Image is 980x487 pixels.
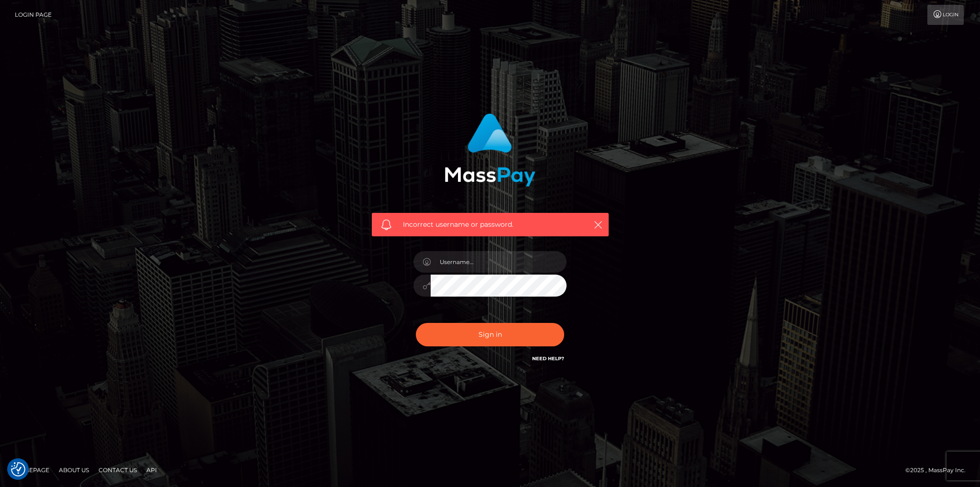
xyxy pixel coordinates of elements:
[11,463,53,477] a: Homepage
[445,113,535,187] img: MassPay Login
[927,5,964,25] a: Login
[532,355,564,362] a: Need Help?
[11,462,25,476] img: Revisit consent button
[15,5,52,25] a: Login Page
[143,463,161,477] a: API
[905,465,973,476] div: © 2025 , MassPay Inc.
[403,220,578,230] span: Incorrect username or password.
[95,463,141,477] a: Contact Us
[55,463,93,477] a: About Us
[11,462,25,476] button: Consent Preferences
[416,323,564,346] button: Sign in
[431,251,567,273] input: Username...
